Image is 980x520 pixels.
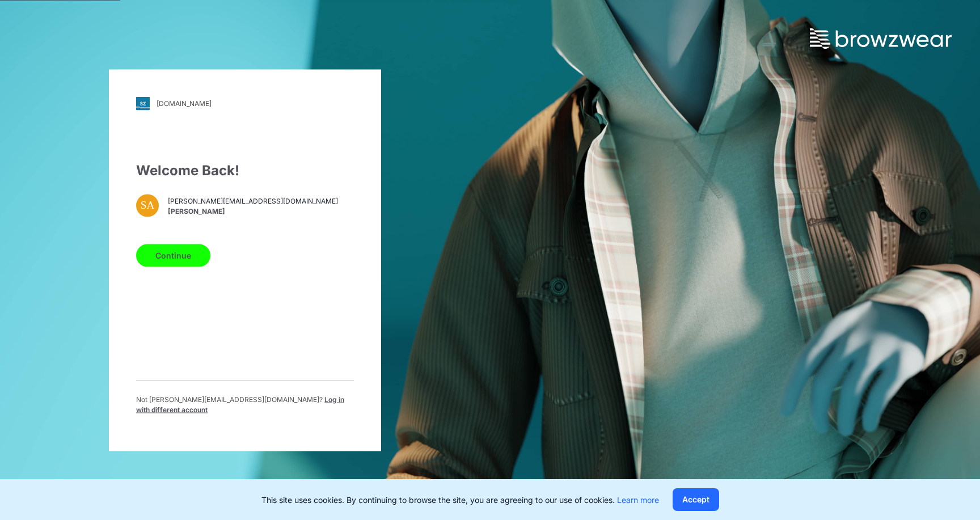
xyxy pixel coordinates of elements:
[157,99,212,108] div: [DOMAIN_NAME]
[168,206,338,217] span: [PERSON_NAME]
[136,394,354,415] p: Not [PERSON_NAME][EMAIL_ADDRESS][DOMAIN_NAME] ?
[617,495,659,505] a: Learn more
[136,96,354,110] a: [DOMAIN_NAME]
[261,494,659,506] p: This site uses cookies. By continuing to browse the site, you are agreeing to our use of cookies.
[136,96,150,110] img: svg+xml;base64,PHN2ZyB3aWR0aD0iMjgiIGhlaWdodD0iMjgiIHZpZXdCb3g9IjAgMCAyOCAyOCIgZmlsbD0ibm9uZSIgeG...
[136,194,159,217] div: SA
[168,196,338,206] span: [PERSON_NAME][EMAIL_ADDRESS][DOMAIN_NAME]
[136,160,354,180] div: Welcome Back!
[673,488,719,511] button: Accept
[810,28,952,49] img: browzwear-logo.73288ffb.svg
[136,244,210,267] button: Continue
